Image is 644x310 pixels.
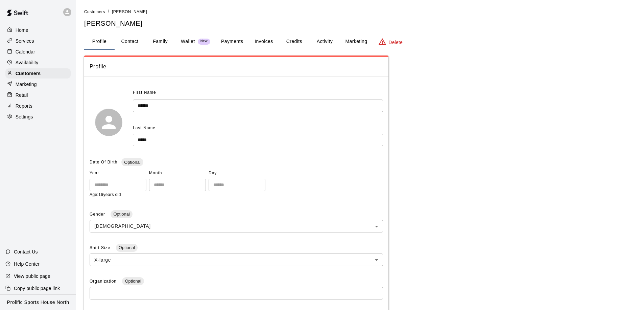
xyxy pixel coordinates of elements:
[340,34,373,50] button: Marketing
[279,34,309,50] button: Credits
[16,48,35,55] p: Calendar
[133,126,156,130] span: Last Name
[90,168,146,179] span: Year
[90,245,112,250] span: Shirt Size
[90,192,121,197] span: Age: 16 years old
[115,34,145,50] button: Contact
[5,47,71,57] a: Calendar
[181,38,195,45] p: Wallet
[84,9,105,14] a: Customers
[209,168,265,179] span: Day
[14,285,60,292] p: Copy public page link
[5,79,71,89] a: Marketing
[149,168,206,179] span: Month
[84,9,105,14] span: Customers
[5,68,71,79] a: Customers
[389,39,403,46] p: Delete
[248,34,279,50] button: Invoices
[16,92,28,98] p: Retail
[84,19,636,28] h5: [PERSON_NAME]
[84,34,636,50] div: basic tabs example
[90,62,383,71] span: Profile
[198,39,210,44] span: New
[133,87,156,98] span: First Name
[116,245,138,250] span: Optional
[16,113,33,120] p: Settings
[216,34,248,50] button: Payments
[84,8,636,16] nav: breadcrumb
[14,261,40,267] p: Help Center
[5,58,71,68] a: Availability
[90,279,118,284] span: Organization
[5,112,71,122] a: Settings
[90,220,383,232] div: [DEMOGRAPHIC_DATA]
[122,279,144,284] span: Optional
[5,101,71,111] a: Reports
[7,299,69,306] p: Prolific Sports House North
[14,273,50,280] p: View public page
[112,9,147,14] span: [PERSON_NAME]
[5,36,71,46] a: Services
[14,248,38,255] p: Contact Us
[90,253,383,266] div: X-large
[84,34,115,50] button: Profile
[121,160,143,165] span: Optional
[309,34,340,50] button: Activity
[16,103,32,109] p: Reports
[16,59,39,66] p: Availability
[16,70,41,77] p: Customers
[108,8,109,15] li: /
[16,38,34,44] p: Services
[16,81,37,88] p: Marketing
[90,160,117,164] span: Date Of Birth
[5,90,71,100] a: Retail
[90,212,106,217] span: Gender
[5,25,71,35] a: Home
[145,34,175,50] button: Family
[16,27,28,34] p: Home
[111,212,132,217] span: Optional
